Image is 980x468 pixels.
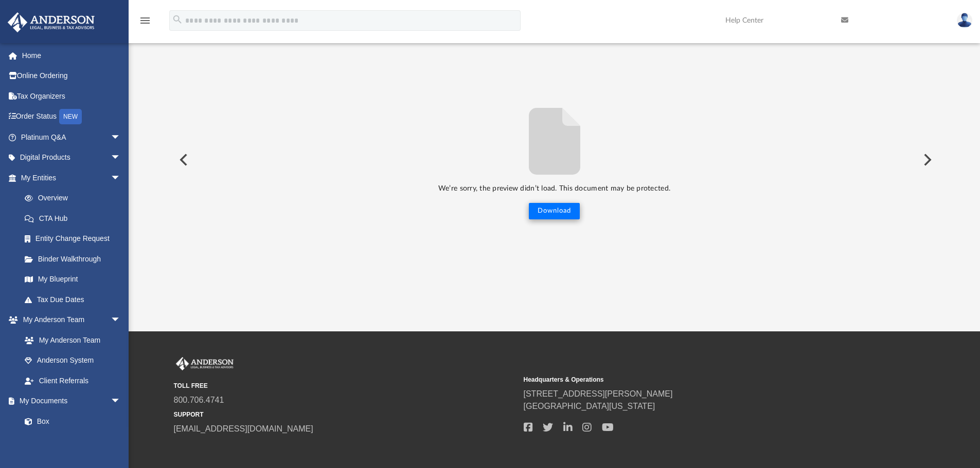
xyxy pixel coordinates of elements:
a: [GEOGRAPHIC_DATA][US_STATE] [524,402,655,410]
i: menu [139,14,151,27]
small: Headquarters & Operations [524,375,866,384]
small: TOLL FREE [174,381,516,390]
a: My Anderson Teamarrow_drop_down [7,310,131,330]
span: arrow_drop_down [111,310,131,331]
span: arrow_drop_down [111,127,131,148]
a: Tax Due Dates [14,289,136,310]
a: menu [139,20,151,27]
img: Anderson Advisors Platinum Portal [174,357,236,370]
a: Platinum Q&Aarrow_drop_down [7,127,136,147]
a: [EMAIL_ADDRESS][DOMAIN_NAME] [174,424,313,433]
a: Tax Organizers [7,86,136,106]
a: Entity Change Request [14,229,136,249]
a: Binder Walkthrough [14,249,136,269]
button: Next File [915,145,938,174]
a: Order StatusNEW [7,106,136,127]
span: arrow_drop_down [111,391,131,412]
button: Previous File [171,145,194,174]
div: File preview [171,27,938,292]
a: Digital Productsarrow_drop_down [7,147,136,168]
a: Overview [14,188,136,209]
a: Meeting Minutes [14,432,131,452]
a: My Blueprint [14,269,131,290]
a: Home [7,45,136,66]
a: Client Referrals [14,370,131,391]
span: arrow_drop_down [111,147,131,169]
a: Anderson System [14,350,131,371]
i: search [172,14,183,25]
a: My Anderson Team [14,330,126,350]
span: arrow_drop_down [111,167,131,189]
img: User Pic [957,13,972,28]
button: Download [529,203,580,219]
a: 800.706.4741 [174,396,224,404]
div: NEW [59,109,82,124]
a: CTA Hub [14,208,136,229]
img: Anderson Advisors Platinum Portal [5,12,98,32]
a: Online Ordering [7,66,136,86]
small: SUPPORT [174,410,516,419]
p: We’re sorry, the preview didn’t load. This document may be protected. [171,182,938,195]
a: [STREET_ADDRESS][PERSON_NAME] [524,389,673,398]
a: My Entitiesarrow_drop_down [7,167,136,188]
a: My Documentsarrow_drop_down [7,391,131,411]
a: Box [14,411,126,432]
